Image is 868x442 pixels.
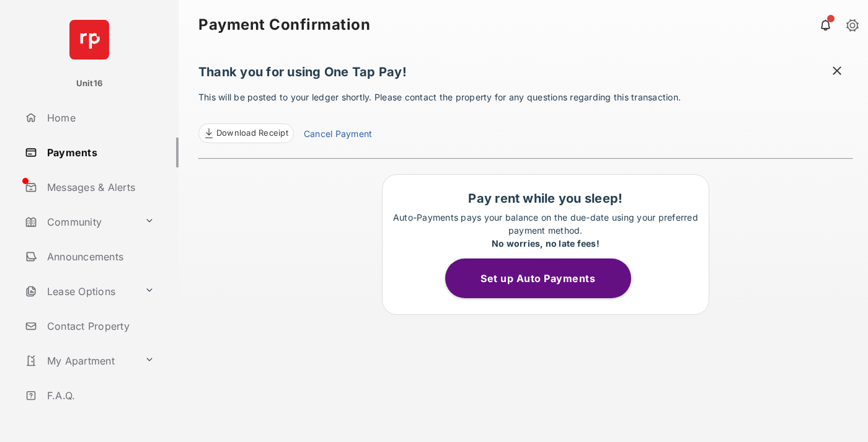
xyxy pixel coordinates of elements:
strong: Payment Confirmation [198,17,370,32]
button: Set up Auto Payments [445,259,631,298]
a: Announcements [20,242,179,272]
p: This will be posted to your ledger shortly. Please contact the property for any questions regardi... [198,91,853,143]
a: Home [20,103,179,133]
h1: Thank you for using One Tap Pay! [198,64,853,86]
a: Community [20,207,139,237]
h1: Pay rent while you sleep! [389,191,702,206]
p: Unit16 [76,77,103,90]
a: Payments [20,138,179,167]
a: Contact Property [20,311,179,341]
a: F.A.Q. [20,381,179,410]
p: Auto-Payments pays your balance on the due-date using your preferred payment method. [389,211,702,250]
img: svg+xml;base64,PHN2ZyB4bWxucz0iaHR0cDovL3d3dy53My5vcmcvMjAwMC9zdmciIHdpZHRoPSI2NCIgaGVpZ2h0PSI2NC... [69,20,109,60]
span: Download Receipt [216,127,288,139]
a: Download Receipt [198,123,294,143]
a: Set up Auto Payments [445,272,646,285]
a: Messages & Alerts [20,172,179,202]
a: Cancel Payment [304,127,372,143]
div: No worries, no late fees! [389,237,702,250]
a: My Apartment [20,346,139,376]
a: Lease Options [20,276,139,306]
